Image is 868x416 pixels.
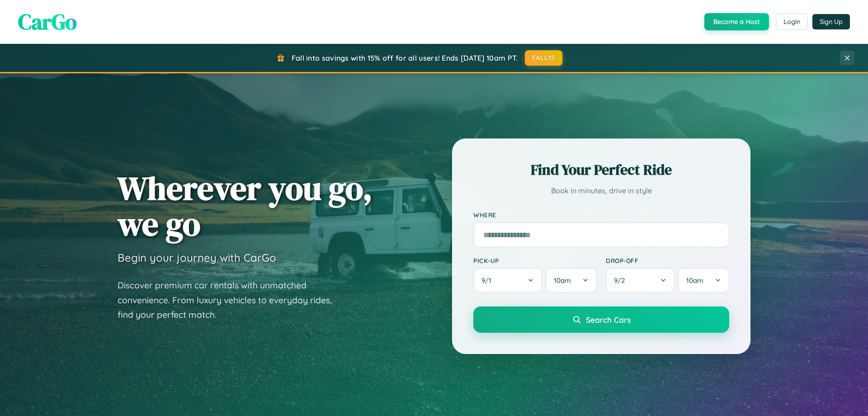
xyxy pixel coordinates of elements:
[473,257,597,264] label: Pick-up
[554,276,571,285] span: 10am
[606,268,675,293] button: 9/2
[118,251,276,264] h3: Begin your journey with CarGo
[473,211,729,219] label: Where
[812,14,850,29] button: Sign Up
[473,184,729,197] p: Book in minutes, drive in style
[614,276,629,285] span: 9 / 2
[473,160,729,180] h2: Find Your Perfect Ride
[546,268,597,293] button: 10am
[686,276,703,285] span: 10am
[18,7,77,37] span: CarGo
[525,50,563,66] button: FALL15
[776,14,808,30] button: Login
[704,13,769,30] button: Become a Host
[292,53,518,62] span: Fall into savings with 15% off for all users! Ends [DATE] 10am PT.
[678,268,729,293] button: 10am
[586,315,631,325] span: Search Cars
[473,306,729,333] button: Search Cars
[473,268,542,293] button: 9/1
[606,257,729,264] label: Drop-off
[481,276,496,285] span: 9 / 1
[118,170,373,242] h1: Wherever you go, we go
[118,278,344,322] p: Discover premium car rentals with unmatched convenience. From luxury vehicles to everyday rides, ...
